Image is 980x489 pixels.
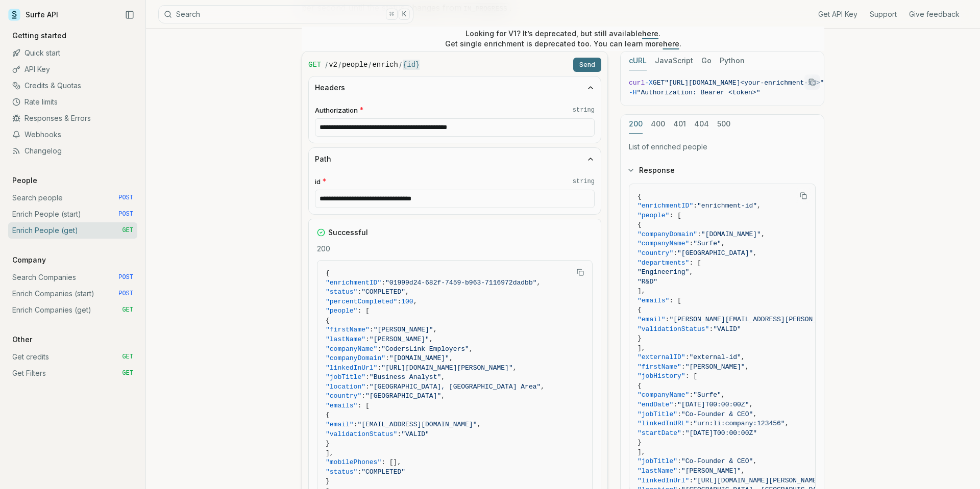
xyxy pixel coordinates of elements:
[638,467,677,475] span: "lastName"
[386,9,397,20] kbd: ⌘
[315,106,358,115] span: Authorization
[326,411,330,419] span: {
[449,354,453,362] span: ,
[689,268,693,276] span: ,
[721,240,725,247] span: ,
[8,206,137,222] a: Enrich People (start) POST
[325,60,328,70] span: /
[638,316,666,323] span: "email"
[118,210,133,218] span: POST
[665,79,824,87] span: "[URL][DOMAIN_NAME]<your-enrichment-id>"
[8,143,137,159] a: Changelog
[326,364,377,372] span: "linkedInUrl"
[638,382,642,390] span: {
[753,457,757,465] span: ,
[326,373,365,381] span: "jobTitle"
[8,222,137,239] a: Enrich People (get) GET
[818,9,857,19] a: Get API Key
[689,420,693,427] span: :
[713,325,741,333] span: "VALID"
[401,298,413,305] span: 100
[308,60,321,70] span: GET
[709,325,713,333] span: :
[8,61,137,78] a: API Key
[317,227,593,238] div: Successful
[638,353,685,361] span: "externalID"
[122,306,133,314] span: GET
[689,391,693,399] span: :
[357,421,477,428] span: "[EMAIL_ADDRESS][DOMAIN_NAME]"
[361,392,365,400] span: :
[653,79,665,87] span: GET
[689,477,693,484] span: :
[361,288,405,296] span: "COMPLETED"
[8,349,137,365] a: Get credits GET
[429,336,433,343] span: ,
[669,316,892,323] span: "[PERSON_NAME][EMAIL_ADDRESS][PERSON_NAME][DOMAIN_NAME]"
[326,392,361,400] span: "country"
[385,279,536,287] span: "01999d24-682f-7459-b963-7116972dadbb"
[629,79,645,87] span: curl
[8,255,50,265] p: Company
[673,401,677,408] span: :
[8,365,137,381] a: Get Filters GET
[469,345,473,353] span: ,
[309,148,601,170] button: Path
[638,202,693,210] span: "enrichmentID"
[381,364,512,372] span: "[URL][DOMAIN_NAME][PERSON_NAME]"
[666,316,670,323] span: :
[870,9,897,19] a: Support
[326,440,330,447] span: }
[638,230,697,238] span: "companyDomain"
[685,372,697,380] span: : [
[761,230,765,238] span: ,
[693,420,785,427] span: "urn:li:company:123456"
[399,9,410,20] kbd: K
[677,410,681,418] span: :
[381,279,385,287] span: :
[697,230,701,238] span: :
[693,202,697,210] span: :
[381,458,401,466] span: : [],
[369,60,371,70] span: /
[441,392,445,400] span: ,
[638,439,642,446] span: }
[477,421,481,428] span: ,
[638,297,669,304] span: "emails"
[651,115,665,134] button: 400
[8,78,137,94] a: Credits & Quotas
[433,326,437,333] span: ,
[365,373,370,381] span: :
[741,353,745,361] span: ,
[638,477,689,484] span: "linkedInUrl"
[405,288,409,296] span: ,
[8,302,137,318] a: Enrich Companies (get) GET
[638,344,646,352] span: ],
[681,429,685,437] span: :
[689,259,701,267] span: : [
[326,317,330,324] span: {
[357,468,361,476] span: :
[365,336,370,343] span: :
[629,115,643,134] button: 200
[638,240,689,247] span: "companyName"
[573,58,601,72] button: Send
[638,401,673,408] span: "endDate"
[638,249,673,257] span: "country"
[326,402,357,409] span: "emails"
[381,345,469,353] span: "CodersLink Employers"
[701,230,761,238] span: "[DOMAIN_NAME]"
[8,31,70,41] p: Getting started
[909,9,960,19] a: Give feedback
[804,74,820,90] button: Copy Text
[413,298,418,305] span: ,
[681,457,753,465] span: "Co-Founder & CEO"
[645,79,653,87] span: -X
[685,353,690,361] span: :
[8,190,137,206] a: Search people POST
[673,115,686,134] button: 401
[374,326,433,333] span: "[PERSON_NAME]"
[638,410,677,418] span: "jobTitle"
[753,249,757,257] span: ,
[309,76,601,99] button: Headers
